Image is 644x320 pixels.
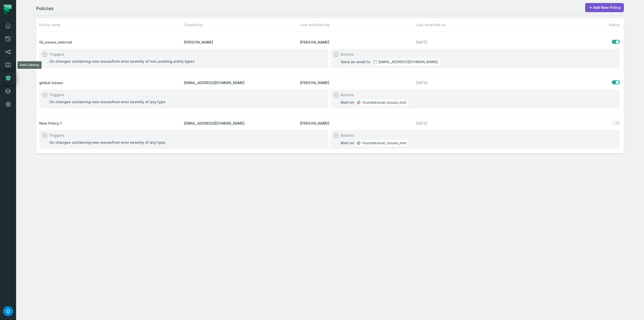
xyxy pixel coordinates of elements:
relative-time: Nov 24, 2024, 4:43 PM GMT+2 [416,40,530,45]
span: Last modified by [300,22,414,27]
a: Add New Policy [585,3,624,12]
div: Data Catalog [17,61,42,69]
h1: Policies [36,5,54,12]
span: [PERSON_NAME] [300,80,414,85]
relative-time: Sep 18, 2024, 12:47 AM GMT+3 [416,80,530,85]
span: fd_issues_internal [39,40,182,45]
span: [PERSON_NAME] [184,40,298,45]
span: Status [591,22,620,27]
h1: Triggers [49,52,64,57]
span: global issues [39,80,182,85]
span: [EMAIL_ADDRESS][DOMAIN_NAME] [184,121,298,126]
div: On changes containing new issues from error severity of non_existing_entity types [49,59,194,64]
div: On changes containing new issues from error severity of any type [49,99,165,104]
span: Send an email to [341,59,370,64]
span: [EMAIL_ADDRESS][DOMAIN_NAME] [378,59,438,64]
h1: Actions [341,52,354,57]
span: Alert on [341,100,354,105]
span: Created by [184,22,298,27]
span: foundational_issues_test [362,140,407,146]
span: Alert on [341,140,354,146]
relative-time: Sep 17, 2024, 4:01 PM GMT+3 [416,121,530,126]
span: Policy name [39,22,182,27]
h1: Actions [341,92,354,97]
img: avatar of Omer Biber [3,306,13,316]
h1: Triggers [49,133,64,138]
h1: Actions [341,133,354,138]
span: Last modified on [416,22,530,27]
span: foundational_issues_test [362,100,407,105]
span: New Policy 1 [39,121,182,126]
div: On changes containing new issues from error severity of any type [49,140,165,145]
span: [EMAIL_ADDRESS][DOMAIN_NAME] [184,80,298,85]
h1: Triggers [49,92,64,97]
span: [PERSON_NAME] [300,121,414,126]
span: [PERSON_NAME] [300,40,414,45]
